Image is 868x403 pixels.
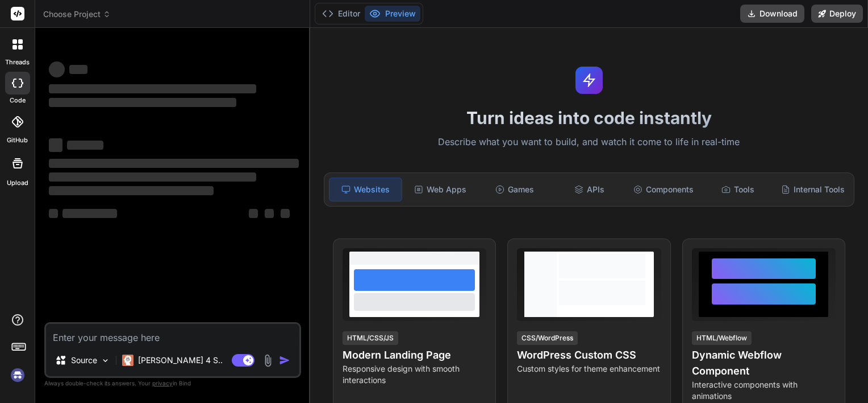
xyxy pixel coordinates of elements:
span: ‌ [67,141,103,150]
img: Pick Models [101,356,110,365]
div: Websites [329,178,402,201]
p: Interactive components with animations [692,379,836,402]
span: ‌ [49,138,62,152]
label: Upload [7,178,28,188]
span: ‌ [49,84,256,93]
span: privacy [152,380,173,386]
div: Internal Tools [777,178,849,201]
span: ‌ [62,209,117,218]
div: HTML/CSS/JS [343,331,398,345]
span: ‌ [49,209,58,218]
div: CSS/WordPress [517,331,578,345]
p: Always double-check its answers. Your in Bind [44,378,301,389]
div: Games [479,178,551,201]
label: threads [5,57,30,67]
h4: Modern Landing Page [343,347,486,363]
span: ‌ [265,209,274,218]
img: icon [279,355,290,366]
img: Claude 4 Sonnet [122,355,133,366]
div: HTML/Webflow [692,331,752,345]
div: Components [628,178,700,201]
label: code [10,96,26,105]
p: Custom styles for theme enhancement [517,363,661,375]
button: Download [740,5,804,23]
span: ‌ [49,61,65,77]
span: ‌ [49,98,236,107]
div: Tools [702,178,774,201]
h4: WordPress Custom CSS [517,347,661,363]
p: Describe what you want to build, and watch it come to life in real-time [317,135,861,150]
button: Deploy [811,5,863,23]
span: ‌ [49,172,256,182]
img: signin [8,365,27,385]
p: Source [71,355,97,366]
div: APIs [553,178,625,201]
h1: Turn ideas into code instantly [317,108,861,128]
p: Responsive design with smooth interactions [343,363,486,386]
h4: Dynamic Webflow Component [692,347,836,379]
span: ‌ [49,186,214,195]
div: Web Apps [404,178,477,201]
p: [PERSON_NAME] 4 S.. [138,355,223,366]
span: ‌ [49,159,299,168]
button: Editor [318,6,365,22]
img: attachment [261,354,274,367]
span: ‌ [249,209,258,218]
span: ‌ [69,65,87,74]
span: Choose Project [43,9,111,20]
button: Preview [365,6,420,22]
span: ‌ [281,209,290,218]
label: GitHub [7,135,28,145]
